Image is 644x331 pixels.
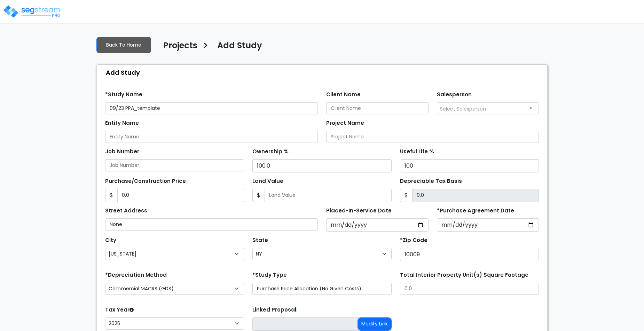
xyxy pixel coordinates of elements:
label: City [105,236,116,244]
input: total square foot [400,283,539,295]
label: Ownership % [252,148,289,156]
label: Total Interior Property Unit(s) Square Footage [400,271,528,279]
label: Placed-In-Service Date [326,207,392,215]
h4: Projects [163,41,197,53]
input: Project Name [326,131,539,143]
label: *Study Name [105,91,142,99]
input: Purchase or Construction Price [117,189,244,202]
a: Back To Home [96,37,151,53]
input: Study Name [105,102,318,114]
input: Client Name [326,102,429,114]
label: Entity Name [105,119,139,127]
input: Entity Name [105,131,318,143]
label: Useful Life % [400,148,434,156]
h4: Add Study [217,41,262,53]
input: Land Value [265,189,391,202]
h3: > [203,40,209,54]
label: Tax Year [105,306,134,314]
button: Modify Link [358,317,392,331]
input: Useful Life % [400,159,539,172]
span: $ [400,189,413,202]
a: Projects [158,41,197,55]
input: Ownership % [252,159,391,172]
label: Land Value [252,177,283,185]
label: Client Name [326,91,361,99]
label: *Purchase Agreement Date [437,207,514,215]
label: *Depreciation Method [105,271,167,279]
label: State [252,236,268,244]
input: Job Number [105,159,244,171]
div: Add Study [100,65,547,80]
label: *Zip Code [400,236,427,244]
label: Linked Proposal: [252,306,298,314]
label: Project Name [326,119,364,127]
span: Select Salesperson [440,105,486,112]
label: *Study Type [252,271,287,279]
img: logo_pro_r.png [3,5,62,18]
label: Job Number [105,148,139,156]
span: $ [252,189,265,202]
input: Street Address [105,218,318,231]
span: $ [105,189,118,202]
label: Street Address [105,207,147,215]
input: Zip Code [400,248,539,261]
label: Depreciable Tax Basis [400,177,462,185]
label: Purchase/Construction Price [105,177,186,185]
label: Salesperson [437,91,472,99]
input: 0.00 [412,189,539,202]
a: Add Study [212,41,262,55]
input: Purchase Date [437,218,539,232]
